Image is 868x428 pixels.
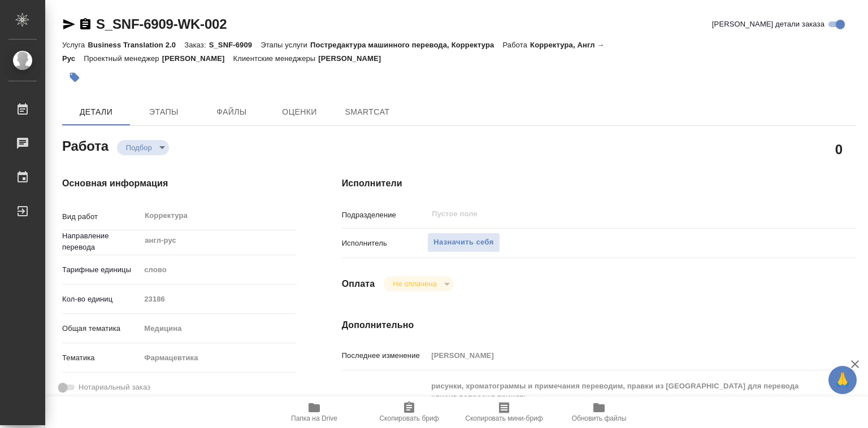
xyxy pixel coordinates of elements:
[833,368,852,392] span: 🙏
[62,294,140,305] p: Кол-во единиц
[96,16,227,32] a: S_SNF-6909-WK-002
[62,230,140,253] p: Направление перевода
[340,105,394,119] span: SmartCat
[342,177,856,190] h4: Исполнители
[552,396,646,428] button: Обновить файлы
[342,238,428,249] p: Исполнитель
[828,366,857,394] button: 🙏
[431,207,786,221] input: Пустое поле
[465,414,542,422] span: Скопировать мини-бриф
[140,291,296,307] input: Пустое поле
[184,41,209,49] p: Заказ:
[272,105,327,119] span: Оценки
[291,414,337,422] span: Папка на Drive
[62,177,297,190] h4: Основная информация
[69,105,123,119] span: Детали
[62,352,140,364] p: Тематика
[79,382,150,393] span: Нотариальный заказ
[62,41,88,49] p: Услуга
[62,211,140,222] p: Вид работ
[233,54,319,63] p: Клиентские менеджеры
[427,233,500,252] button: Назначить себя
[162,54,233,63] p: [PERSON_NAME]
[342,209,428,221] p: Подразделение
[457,396,552,428] button: Скопировать мини-бриф
[318,54,389,63] p: [PERSON_NAME]
[310,41,502,49] p: Постредактура машинного перевода, Корректура
[205,105,259,119] span: Файлы
[342,277,375,291] h4: Оплата
[123,143,155,152] button: Подбор
[342,318,856,332] h4: Дополнительно
[88,41,184,49] p: Business Translation 2.0
[267,396,362,428] button: Папка на Drive
[140,348,296,368] div: Фармацевтика
[389,279,440,289] button: Не оплачена
[62,323,140,334] p: Общая тематика
[384,276,453,291] div: Подбор
[379,414,439,422] span: Скопировать бриф
[362,396,457,428] button: Скопировать бриф
[572,414,627,422] span: Обновить файлы
[137,105,191,119] span: Этапы
[62,264,140,276] p: Тарифные единицы
[62,18,76,31] button: Скопировать ссылку для ЯМессенджера
[62,65,87,90] button: Добавить тэг
[62,135,108,155] h2: Работа
[209,41,261,49] p: S_SNF-6909
[835,139,843,159] h2: 0
[79,18,92,31] button: Скопировать ссылку
[140,319,296,338] div: Медицина
[433,236,493,249] span: Назначить себя
[261,41,310,49] p: Этапы услуги
[712,19,824,30] span: [PERSON_NAME] детали заказа
[140,260,296,279] div: слово
[427,347,813,364] input: Пустое поле
[84,54,162,63] p: Проектный менеджер
[117,140,169,155] div: Подбор
[502,41,530,49] p: Работа
[342,350,428,361] p: Последнее изменение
